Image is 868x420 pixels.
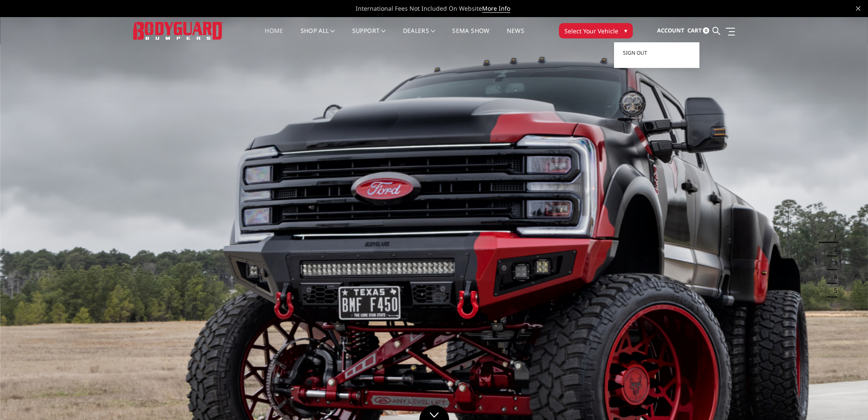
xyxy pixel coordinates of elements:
[687,19,709,42] a: Cart 0
[482,4,510,13] a: More Info
[829,243,837,256] button: 2 of 5
[829,229,837,243] button: 1 of 5
[657,19,684,42] a: Account
[301,28,335,44] a: shop all
[624,26,627,35] span: ▾
[623,47,691,59] a: Sign out
[452,28,489,44] a: SEMA Show
[623,49,647,56] span: Sign out
[352,28,386,44] a: Support
[564,26,618,35] span: Select Your Vehicle
[825,379,868,420] iframe: Chat Widget
[419,405,449,420] a: Click to Down
[265,28,283,44] a: Home
[657,26,684,34] span: Account
[703,27,709,34] span: 0
[506,28,524,44] a: News
[829,270,837,284] button: 4 of 5
[559,23,633,38] button: Select Your Vehicle
[687,26,701,34] span: Cart
[829,256,837,270] button: 3 of 5
[829,284,837,297] button: 5 of 5
[403,28,435,44] a: Dealers
[133,22,223,39] img: BODYGUARD BUMPERS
